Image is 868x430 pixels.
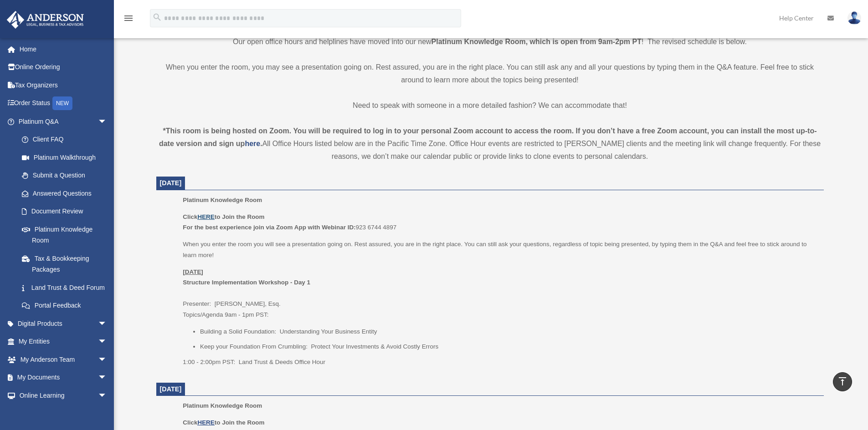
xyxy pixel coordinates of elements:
[52,96,72,110] div: NEW
[98,112,116,131] span: arrow_drop_down
[98,386,116,405] span: arrow_drop_down
[123,13,134,24] i: menu
[6,58,121,76] a: Online Ordering
[123,16,134,24] a: menu
[160,385,182,393] span: [DATE]
[260,140,262,147] strong: .
[183,197,262,203] span: Platinum Knowledge Room
[156,125,824,163] div: All Office Hours listed below are in the Pacific Time Zone. Office Hour events are restricted to ...
[6,386,121,405] a: Online Learningarrow_drop_down
[847,11,861,25] img: User Pic
[6,369,121,387] a: My Documentsarrow_drop_down
[197,213,214,220] a: HERE
[152,12,162,22] i: search
[98,369,116,387] span: arrow_drop_down
[13,202,121,221] a: Document Review
[183,357,817,368] p: 1:00 - 2:00pm PST: Land Trust & Deeds Office Hour
[13,297,121,315] a: Portal Feedback
[13,220,116,249] a: Platinum Knowledge Room
[156,99,824,112] p: Need to speak with someone in a more detailed fashion? We can accommodate that!
[6,112,121,131] a: Platinum Q&Aarrow_drop_down
[183,402,262,409] span: Platinum Knowledge Room
[159,127,817,147] strong: *This room is being hosted on Zoom. You will be required to log in to your personal Zoom account ...
[6,76,121,94] a: Tax Organizers
[13,278,121,297] a: Land Trust & Deed Forum
[200,326,817,337] li: Building a Solid Foundation: Understanding Your Business Entity
[13,249,121,278] a: Tax & Bookkeeping Packages
[183,419,264,426] b: Click to Join the Room
[6,40,121,58] a: Home
[6,94,121,113] a: Order StatusNEW
[183,213,264,220] b: Click to Join the Room
[4,11,87,29] img: Anderson Advisors Platinum Portal
[13,148,121,167] a: Platinum Walkthrough
[13,167,121,185] a: Submit a Question
[98,314,116,333] span: arrow_drop_down
[183,268,203,275] u: [DATE]
[13,184,121,202] a: Answered Questions
[183,267,817,320] p: Presenter: [PERSON_NAME], Esq. Topics/Agenda 9am - 1pm PST:
[833,372,852,391] a: vertical_align_top
[13,131,121,149] a: Client FAQ
[837,376,848,387] i: vertical_align_top
[183,279,310,286] b: Structure Implementation Workshop - Day 1
[197,419,214,426] a: HERE
[183,239,817,260] p: When you enter the room you will see a presentation going on. Rest assured, you are in the right ...
[200,341,817,352] li: Keep your Foundation From Crumbling: Protect Your Investments & Avoid Costly Errors
[183,224,355,231] b: For the best experience join via Zoom App with Webinar ID:
[6,314,121,333] a: Digital Productsarrow_drop_down
[183,212,817,233] p: 923 6744 4897
[431,38,642,46] strong: Platinum Knowledge Room, which is open from 9am-2pm PT
[156,61,824,86] p: When you enter the room, you may see a presentation going on. Rest assured, you are in the right ...
[6,333,121,351] a: My Entitiesarrow_drop_down
[6,350,121,369] a: My Anderson Teamarrow_drop_down
[156,35,824,48] p: Our open office hours and helplines have moved into our new ! The revised schedule is below.
[160,179,182,187] span: [DATE]
[98,333,116,351] span: arrow_drop_down
[98,350,116,369] span: arrow_drop_down
[245,140,260,147] a: here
